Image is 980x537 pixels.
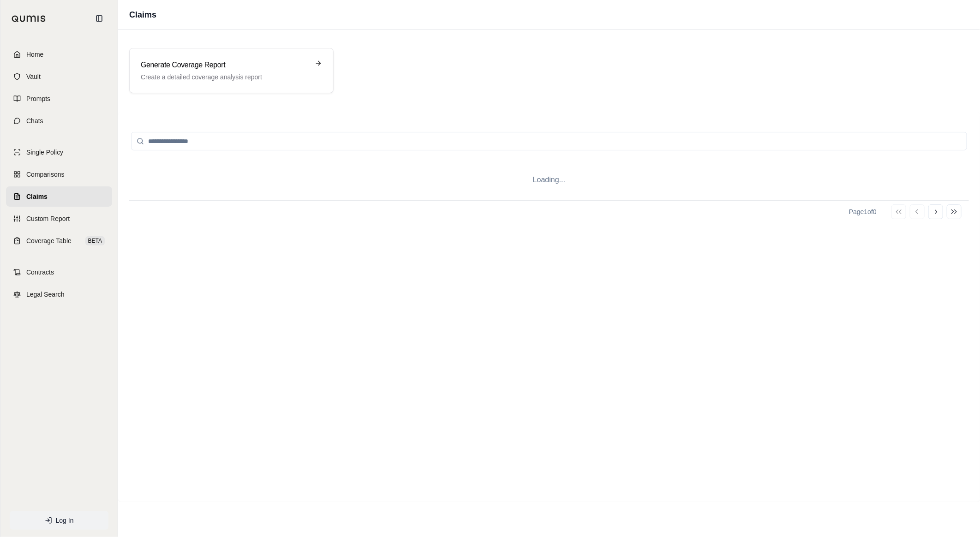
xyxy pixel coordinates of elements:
[6,164,112,185] a: Comparisons
[129,8,156,21] h1: Claims
[85,236,105,245] span: BETA
[26,268,54,277] span: Contracts
[6,44,112,65] a: Home
[141,72,309,82] p: Create a detailed coverage analysis report
[26,94,50,103] span: Prompts
[6,284,112,304] a: Legal Search
[849,207,877,216] div: Page 1 of 0
[26,192,48,201] span: Claims
[6,111,112,131] a: Chats
[129,160,969,200] div: Loading...
[92,11,107,26] button: Collapse sidebar
[6,142,112,162] a: Single Policy
[6,89,112,109] a: Prompts
[6,186,112,207] a: Claims
[6,66,112,87] a: Vault
[26,290,65,299] span: Legal Search
[6,209,112,229] a: Custom Report
[56,516,74,525] span: Log In
[141,60,309,71] h3: Generate Coverage Report
[26,148,63,157] span: Single Policy
[26,50,43,59] span: Home
[12,15,46,22] img: Qumis Logo
[6,262,112,282] a: Contracts
[26,214,70,223] span: Custom Report
[10,511,108,530] a: Log In
[6,231,112,251] a: Coverage TableBETA
[26,236,72,245] span: Coverage Table
[26,116,43,125] span: Chats
[26,72,41,81] span: Vault
[26,170,64,179] span: Comparisons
